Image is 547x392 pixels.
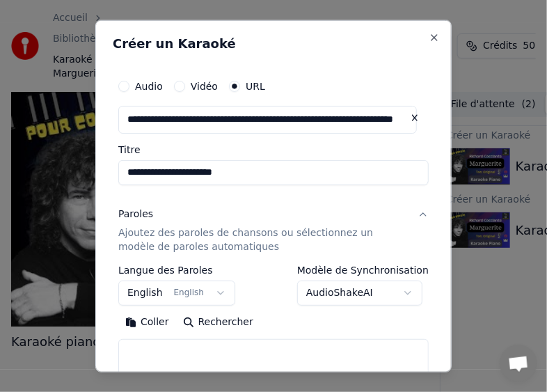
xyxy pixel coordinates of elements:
[191,81,218,91] label: Vidéo
[118,144,429,154] label: Titre
[135,81,163,91] label: Audio
[176,311,260,334] button: Rechercher
[113,37,434,49] h2: Créer un Karaoké
[297,265,429,275] label: Modèle de Synchronisation
[118,311,176,334] button: Coller
[246,81,265,91] label: URL
[118,226,406,254] p: Ajoutez des paroles de chansons ou sélectionnez un modèle de paroles automatiques
[118,265,235,275] label: Langue des Paroles
[118,196,429,265] button: ParolesAjoutez des paroles de chansons ou sélectionnez un modèle de paroles automatiques
[118,207,153,221] div: Paroles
